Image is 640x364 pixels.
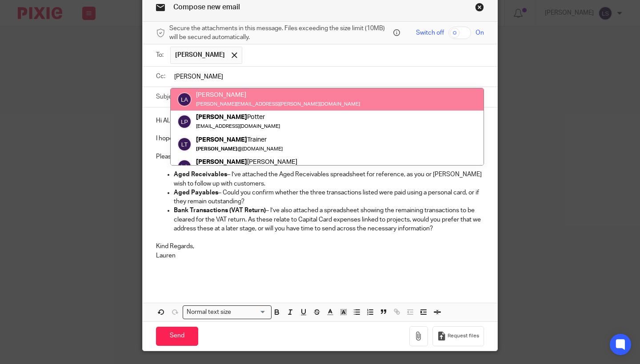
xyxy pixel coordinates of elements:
img: svg%3E [177,92,192,107]
label: Subject: [156,92,179,101]
span: On [476,28,484,37]
input: Search for option [234,308,266,317]
a: Close this dialog window [475,3,484,15]
label: To: [156,51,166,59]
span: Secure the attachments in this message. Files exceeding the size limit (10MB) will be secured aut... [169,24,391,42]
label: Cc: [156,72,166,81]
button: Request files [432,326,484,346]
img: svg%3E [177,115,192,129]
strong: Aged Payables [174,190,218,196]
img: svg%3E [177,137,192,151]
em: [PERSON_NAME] [196,136,247,143]
img: svg%3E [177,159,192,174]
span: [PERSON_NAME] [175,51,225,59]
p: Kind Regards, Lauren [156,242,484,260]
strong: Bank Transactions (VAT Return) [174,207,266,214]
div: Potter [196,113,280,122]
em: [PERSON_NAME] [196,158,247,165]
div: Search for option [183,305,272,319]
small: @[DOMAIN_NAME] [196,146,283,151]
input: Send [156,327,198,346]
small: [PERSON_NAME][EMAIL_ADDRESS][PERSON_NAME][DOMAIN_NAME] [196,102,360,107]
span: Request files [448,332,479,340]
p: Hi Al, [156,116,484,125]
small: [EMAIL_ADDRESS][DOMAIN_NAME] [196,124,280,129]
p: I hope you’re doing well. [156,134,484,143]
em: [PERSON_NAME] [196,146,237,151]
div: [PERSON_NAME] [196,91,360,99]
p: – I’ve also attached a spreadsheet showing the remaining transactions to be cleared for the VAT r... [174,206,484,233]
div: Trainer [196,135,283,144]
p: – Could you confirm whether the three transactions listed were paid using a personal card, or if ... [174,188,484,206]
span: Compose new email [173,4,240,11]
p: Please find attached the following documents for your review: [156,152,484,161]
strong: Aged Receivables [174,171,227,178]
span: Switch off [416,28,444,37]
em: [PERSON_NAME] [196,114,247,121]
p: – I’ve attached the Aged Receivables spreadsheet for reference, as you or [PERSON_NAME] wish to f... [174,170,484,188]
span: Normal text size [185,308,233,317]
div: [PERSON_NAME] [196,158,363,166]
